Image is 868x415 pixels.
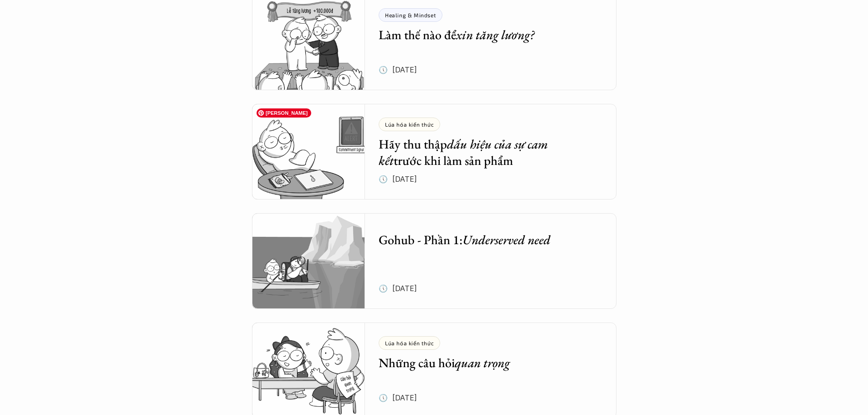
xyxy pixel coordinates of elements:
span: [PERSON_NAME] [257,108,311,118]
p: 🕔 [DATE] [379,282,417,295]
em: Underserved need [462,231,550,248]
p: Healing & Mindset [385,12,436,18]
a: Gohub - Phần 1:Underserved need🕔 [DATE] [252,213,616,309]
em: xin tăng lương? [456,26,534,43]
em: quan trọng [455,354,510,371]
h5: Những câu hỏi [379,354,589,371]
em: dấu hiệu của sự cam kết [379,136,551,169]
p: 🕔 [DATE] [379,391,417,405]
p: 🕔 [DATE] [379,63,417,77]
h5: Làm thế nào để [379,26,589,43]
p: Lúa hóa kiến thức [385,121,434,128]
p: Lúa hóa kiến thức [385,340,434,346]
h5: Gohub - Phần 1: [379,231,589,248]
p: 🕔 [DATE] [379,172,417,186]
h5: Hãy thu thập trước khi làm sản phẩm [379,136,589,169]
a: Lúa hóa kiến thứcHãy thu thậpdấu hiệu của sự cam kếttrước khi làm sản phẩm🕔 [DATE] [252,104,616,200]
